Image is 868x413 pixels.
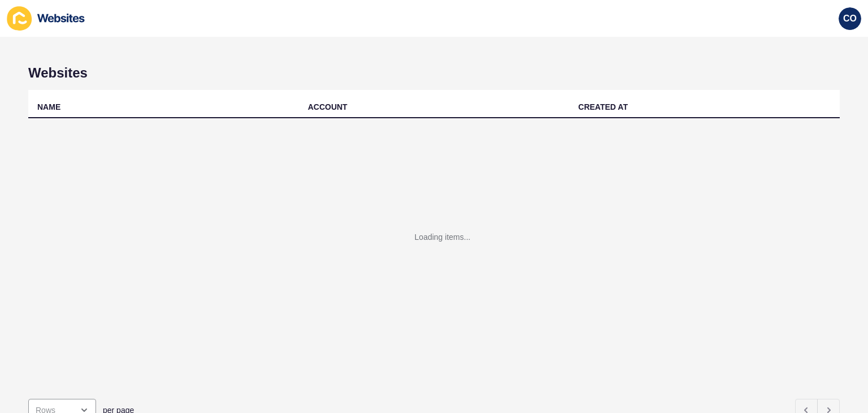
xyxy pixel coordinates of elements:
[28,65,840,81] h1: Websites
[843,13,857,24] span: CO
[415,231,471,243] div: Loading items...
[578,101,628,113] div: CREATED AT
[308,101,348,113] div: ACCOUNT
[37,101,60,113] div: NAME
